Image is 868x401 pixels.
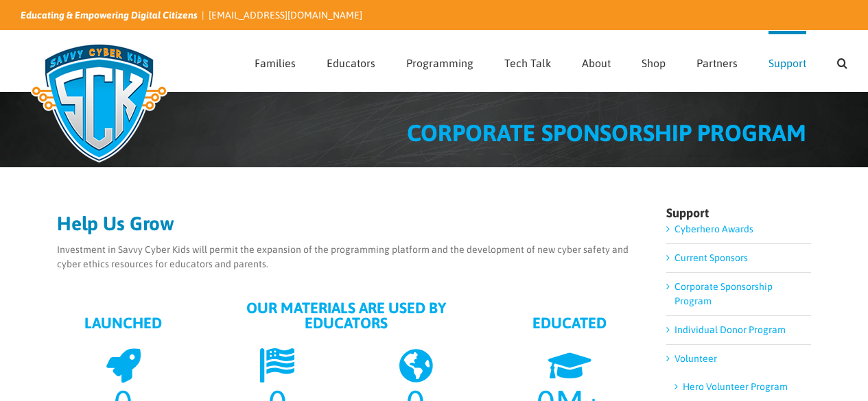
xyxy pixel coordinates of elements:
[642,58,666,69] span: Shop
[209,10,362,21] a: [EMAIL_ADDRESS][DOMAIN_NAME]
[255,58,296,69] span: Families
[21,34,178,171] img: Savvy Cyber Kids Logo
[406,58,473,69] span: Programming
[837,31,847,91] a: Search
[327,58,375,69] span: Educators
[504,58,551,69] span: Tech Talk
[582,31,611,91] a: About
[675,252,748,263] a: Current Sponsors
[504,31,551,91] a: Tech Talk
[406,31,473,91] a: Programming
[675,281,773,306] a: Corporate Sponsorship Program
[532,314,607,332] strong: EDUCATED
[696,31,738,91] a: Partners
[21,10,198,21] i: Educating & Empowering Digital Citizens
[84,314,162,332] strong: LAUNCHED
[582,58,611,69] span: About
[57,214,637,233] h2: Help Us Grow
[769,31,806,91] a: Support
[246,299,446,332] strong: OUR MATERIALS ARE USED BY EDUCATORS
[675,324,786,335] a: Individual Donor Program
[675,353,717,364] a: Volunteer
[675,223,753,234] a: Cyberhero Awards
[255,31,847,91] nav: Main Menu
[683,381,788,392] a: Hero Volunteer Program
[696,58,738,69] span: Partners
[642,31,666,91] a: Shop
[255,31,296,91] a: Families
[327,31,375,91] a: Educators
[769,58,806,69] span: Support
[666,207,811,219] h4: Support
[407,119,806,146] span: CORPORATE SPONSORSHIP PROGRAM
[57,243,637,271] p: Investment in Savvy Cyber Kids will permit the expansion of the programming platform and the deve...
